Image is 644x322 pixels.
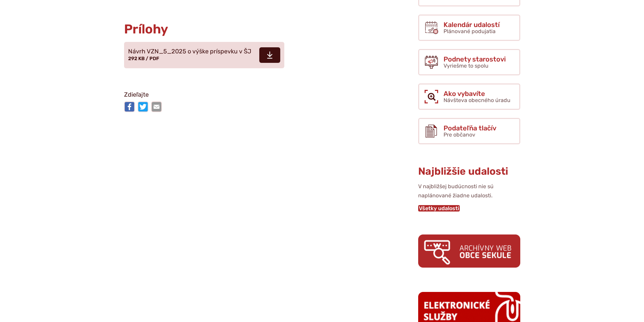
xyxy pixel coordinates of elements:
[124,42,284,68] a: Návrh VZN_5_2025 o výške príspevku v ŠJ 292 KB / PDF
[444,90,510,97] span: Ako vybavíte
[138,101,148,112] img: Zdieľať na Twitteri
[418,205,460,212] a: Všetky udalosti
[124,101,135,112] img: Zdieľať na Facebooku
[444,21,500,28] span: Kalendár udalostí
[418,49,520,75] a: Podnety starostovi Vyriešme to spolu
[444,97,510,103] span: Návšteva obecného úradu
[444,131,475,138] span: Pre občanov
[418,118,520,144] a: Podateľňa tlačív Pre občanov
[128,56,159,61] span: 292 KB / PDF
[418,166,520,177] h3: Najbližšie udalosti
[444,28,496,34] span: Plánované podujatia
[124,90,364,100] p: Zdieľajte
[418,182,520,200] p: V najbližšej budúcnosti nie sú naplánované žiadne udalosti.
[124,22,364,36] h2: Prílohy
[418,234,520,267] img: archiv.png
[418,83,520,110] a: Ako vybavíte Návšteva obecného úradu
[128,48,251,55] span: Návrh VZN_5_2025 o výške príspevku v ŠJ
[151,101,162,112] img: Zdieľať e-mailom
[444,55,506,63] span: Podnety starostovi
[444,63,488,69] span: Vyriešme to spolu
[444,124,496,132] span: Podateľňa tlačív
[418,15,520,41] a: Kalendár udalostí Plánované podujatia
